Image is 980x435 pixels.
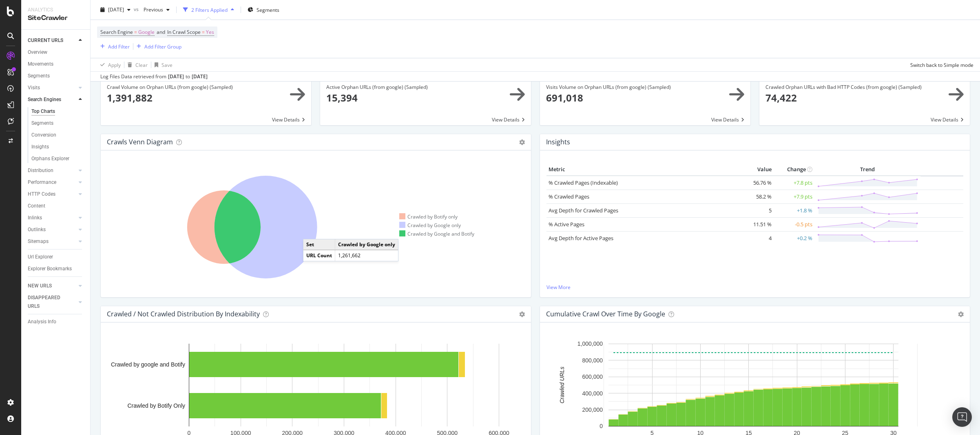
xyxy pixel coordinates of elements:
[108,61,121,68] div: Apply
[546,284,964,291] a: View More
[28,282,76,290] a: NEW URLS
[582,373,603,380] text: 600,000
[28,318,84,326] a: Analysis Info
[399,230,474,237] div: Crawled by Google and Botify
[558,367,565,404] text: Crawled URLs
[28,237,49,246] div: Sitemaps
[741,176,774,190] td: 56.76 %
[907,58,973,71] button: Switch back to Simple mode
[31,119,53,128] div: Segments
[28,48,47,57] div: Overview
[28,253,53,261] div: Url Explorer
[546,309,665,320] h4: Cumulative Crawl Over Time by google
[31,131,56,139] div: Conversion
[31,119,84,128] a: Segments
[28,318,56,326] div: Analysis Info
[31,155,69,163] div: Orphans Explorer
[549,179,618,186] a: % Crawled Pages (Indexable)
[549,193,589,200] a: % Crawled Pages
[28,294,76,311] a: DISAPPEARED URLS
[206,26,214,38] span: Yes
[161,61,173,68] div: Save
[549,234,613,242] a: Avg Depth for Active Pages
[28,95,61,104] div: Search Engines
[577,341,602,347] text: 1,000,000
[28,36,63,45] div: CURRENT URLS
[180,3,237,16] button: 2 Filters Applied
[952,407,972,427] div: Open Intercom Messenger
[774,176,814,190] td: +7.8 pts
[546,137,570,148] h4: Insights
[124,58,148,71] button: Clear
[546,163,741,176] th: Metric
[31,107,55,116] div: Top Charts
[257,6,279,13] span: Segments
[28,202,84,210] a: Content
[28,225,46,234] div: Outlinks
[28,72,84,80] a: Segments
[202,29,205,35] span: =
[28,282,52,290] div: NEW URLS
[28,95,76,104] a: Search Engines
[814,163,920,176] th: Trend
[910,61,973,68] div: Switch back to Simple mode
[28,253,84,261] a: Url Explorer
[519,139,525,145] i: Options
[600,423,603,430] text: 0
[28,214,42,222] div: Inlinks
[111,361,185,368] text: Crawled by google and Botify
[108,6,124,13] span: 2025 Oct. 6th
[134,29,137,35] span: =
[741,217,774,231] td: 11.51 %
[335,250,398,261] td: 1,261,662
[97,3,134,16] button: [DATE]
[741,231,774,245] td: 4
[28,178,56,187] div: Performance
[741,163,774,176] th: Value
[399,222,461,229] div: Crawled by Google only
[582,357,603,364] text: 800,000
[31,107,84,116] a: Top Charts
[774,231,814,245] td: +0.2 %
[549,207,618,214] a: Avg Depth for Crawled Pages
[100,73,208,80] div: Log Files Data retrieved from to
[28,166,76,175] a: Distribution
[31,155,84,163] a: Orphans Explorer
[741,203,774,217] td: 5
[582,406,603,413] text: 200,000
[28,48,84,57] a: Overview
[157,29,165,35] span: and
[519,311,525,317] i: Options
[582,390,603,397] text: 400,000
[140,6,163,13] span: Previous
[28,13,84,23] div: SiteCrawler
[144,43,181,50] div: Add Filter Group
[100,29,133,35] span: Search Engine
[28,294,69,311] div: DISAPPEARED URLS
[28,84,40,92] div: Visits
[335,239,398,250] td: Crawled by Google only
[127,402,185,409] text: Crawled by Botify Only
[28,214,76,222] a: Inlinks
[140,3,173,16] button: Previous
[28,265,84,273] a: Explorer Bookmarks
[399,213,458,220] div: Crawled by Botify only
[28,84,76,92] a: Visits
[774,163,814,176] th: Change
[133,42,181,51] button: Add Filter Group
[192,73,208,80] div: [DATE]
[31,131,84,139] a: Conversion
[958,311,964,317] i: Options
[31,143,49,151] div: Insights
[151,58,173,71] button: Save
[191,6,228,13] div: 2 Filters Applied
[28,202,45,210] div: Content
[28,178,76,187] a: Performance
[28,60,84,68] a: Movements
[774,203,814,217] td: +1.8 %
[107,309,260,320] h4: Crawled / Not Crawled Distribution By Indexability
[135,61,148,68] div: Clear
[107,137,173,148] h4: Crawls Venn Diagram
[97,58,121,71] button: Apply
[28,166,53,175] div: Distribution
